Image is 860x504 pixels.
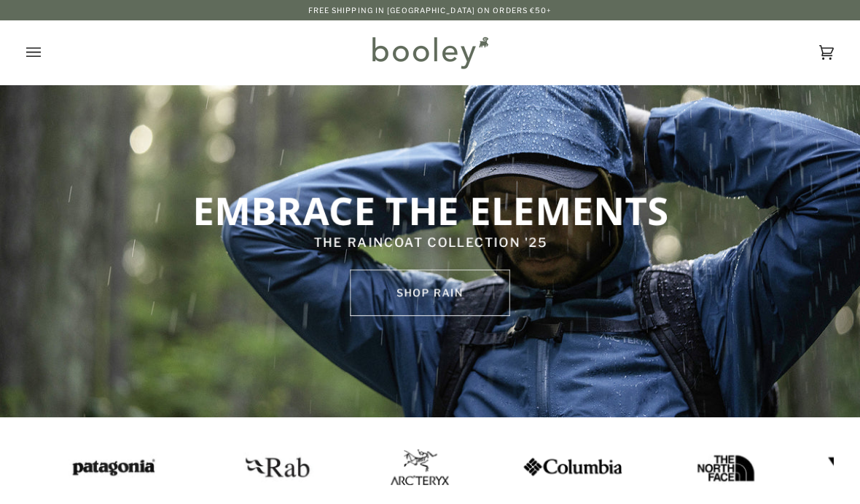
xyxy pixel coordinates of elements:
a: SHOP rain [350,269,510,316]
p: THE RAINCOAT COLLECTION '25 [186,234,675,253]
p: Free Shipping in [GEOGRAPHIC_DATA] on Orders €50+ [308,4,552,16]
p: EMBRACE THE ELEMENTS [186,186,675,234]
button: Open menu [26,20,70,84]
img: Booley [366,31,493,74]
